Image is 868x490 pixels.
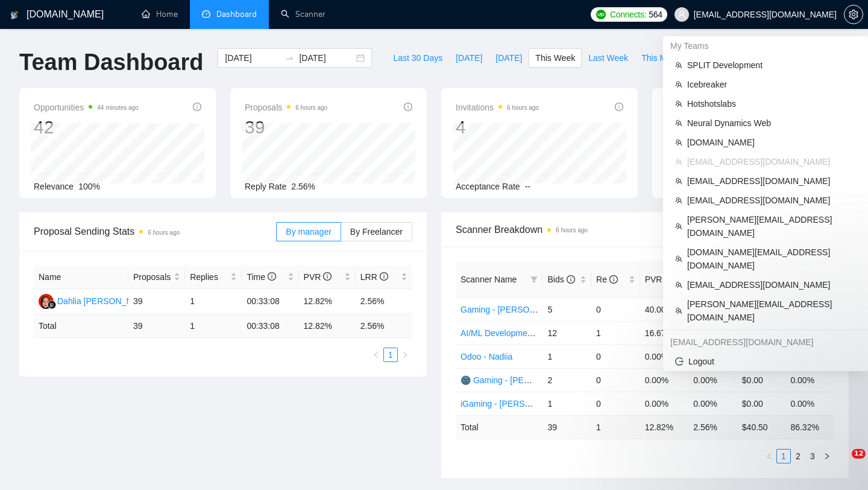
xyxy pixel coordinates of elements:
[245,100,327,115] span: Proposals
[663,36,868,56] div: My Teams
[350,227,403,237] span: By Freelancer
[529,48,582,68] button: This Week
[687,136,856,149] span: [DOMAIN_NAME]
[640,345,689,368] td: 0.00%
[542,321,591,345] td: 12
[591,415,640,439] td: 1
[461,305,567,314] a: Gaming - [PERSON_NAME]
[128,266,185,289] th: Proposals
[225,51,280,65] input: Start date
[591,368,640,392] td: 0
[245,116,327,139] div: 39
[542,368,591,392] td: 2
[48,301,56,309] img: gigradar-bm.png
[535,51,575,65] span: This Week
[373,351,380,358] span: left
[285,53,294,63] span: swap-right
[461,375,580,385] a: 🌚 Gaming - [PERSON_NAME]
[34,314,128,338] td: Total
[640,321,689,345] td: 16.67%
[39,294,54,309] img: DW
[461,399,569,409] a: iGaming - [PERSON_NAME]
[19,48,203,77] h1: Team Dashboard
[495,51,522,65] span: [DATE]
[591,321,640,345] td: 1
[247,272,275,282] span: Time
[675,119,682,127] span: team
[245,182,286,191] span: Reply Rate
[34,100,139,115] span: Opportunities
[383,348,398,362] li: 1
[687,78,856,91] span: Icebreaker
[148,229,180,236] time: 6 hours ago
[456,415,542,439] td: Total
[687,246,856,272] span: [DOMAIN_NAME][EMAIL_ADDRESS][DOMAIN_NAME]
[401,351,409,358] span: right
[384,348,397,361] a: 1
[591,297,640,321] td: 0
[285,53,294,63] span: to
[78,182,100,191] span: 100%
[185,266,242,289] th: Replies
[678,10,686,19] span: user
[456,100,539,115] span: Invitations
[762,449,776,463] button: left
[202,10,210,18] span: dashboard
[190,270,228,284] span: Replies
[398,348,412,362] button: right
[687,297,856,324] span: [PERSON_NAME][EMAIL_ADDRESS][DOMAIN_NAME]
[687,174,856,188] span: [EMAIL_ADDRESS][DOMAIN_NAME]
[687,59,856,72] span: SPLIT Development
[596,275,618,284] span: Re
[663,332,868,352] div: vladyslavsharahov@gmail.com
[128,289,185,314] td: 39
[128,314,185,338] td: 39
[687,97,856,110] span: Hotshotslabs
[386,48,449,68] button: Last 30 Days
[762,449,776,463] li: Previous Page
[34,266,128,289] th: Name
[675,281,682,288] span: team
[323,272,332,281] span: info-circle
[360,272,388,282] span: LRR
[369,348,383,362] li: Previous Page
[393,51,442,65] span: Last 30 Days
[299,51,354,65] input: End date
[369,348,383,362] button: left
[281,9,325,19] a: searchScanner
[649,8,662,21] span: 564
[356,289,412,314] td: 2.56%
[489,48,529,68] button: [DATE]
[299,314,356,338] td: 12.82 %
[10,5,19,25] img: logo
[610,8,646,21] span: Connects:
[542,415,591,439] td: 39
[216,9,257,19] span: Dashboard
[268,272,276,281] span: info-circle
[556,227,588,234] time: 6 hours ago
[635,48,690,68] button: This Month
[687,213,856,240] span: [PERSON_NAME][EMAIL_ADDRESS][DOMAIN_NAME]
[547,275,574,284] span: Bids
[687,116,856,130] span: Neural Dynamics Web
[461,328,558,338] a: AI/ML Development - Max
[449,48,489,68] button: [DATE]
[528,270,540,288] span: filter
[507,104,539,111] time: 6 hours ago
[687,194,856,207] span: [EMAIL_ADDRESS][DOMAIN_NAME]
[404,103,412,111] span: info-circle
[675,255,682,262] span: team
[242,314,298,338] td: 00:33:08
[645,275,673,284] span: PVR
[687,278,856,291] span: [EMAIL_ADDRESS][DOMAIN_NAME]
[34,224,276,239] span: Proposal Sending Stats
[34,182,74,191] span: Relevance
[542,297,591,321] td: 5
[827,449,856,478] iframe: Intercom live chat
[675,100,682,107] span: team
[640,297,689,321] td: 40.00%
[242,289,298,314] td: 00:33:08
[356,314,412,338] td: 2.56 %
[615,103,623,111] span: info-circle
[591,392,640,415] td: 0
